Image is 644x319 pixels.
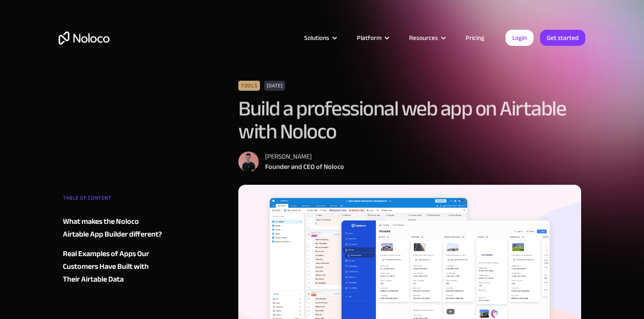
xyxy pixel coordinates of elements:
div: Resources [409,32,438,43]
div: Resources [398,32,455,43]
div: Platform [357,32,381,43]
div: Solutions [304,32,329,43]
div: TABLE OF CONTENT [63,192,166,209]
h1: Build a professional web app on Airtable with Noloco [238,97,581,143]
div: [DATE] [265,81,285,91]
div: Founder and CEO of Noloco [265,162,344,172]
div: Platform [346,32,398,43]
a: Login [506,30,534,46]
div: Tools [238,81,260,91]
a: Pricing [455,32,495,43]
a: Get started [540,30,585,46]
div: Solutions [294,32,346,43]
div: [PERSON_NAME] [265,152,344,162]
a: Real Examples of Apps Our Customers Have Built with Their Airtable Data [63,248,166,286]
a: What makes the Noloco Airtable App Builder different? [63,215,166,241]
a: home [59,31,110,45]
